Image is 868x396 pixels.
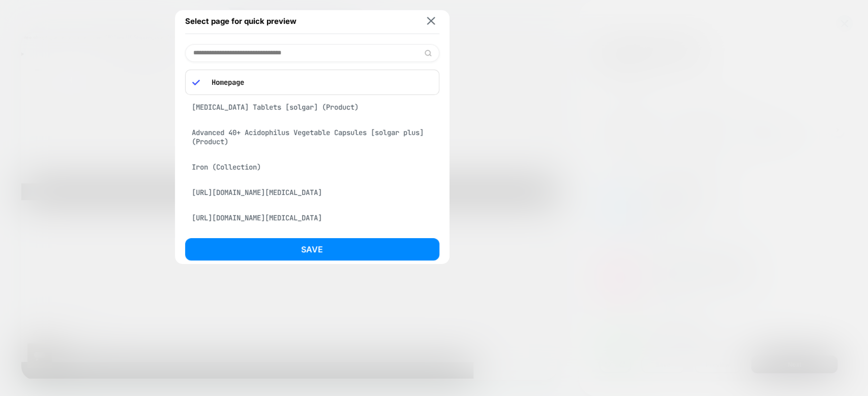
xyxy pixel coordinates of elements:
button: Save [185,238,439,260]
span: Free UK Shipping over £40 [124,3,204,10]
img: edit [424,49,432,57]
p: Homepage [206,78,432,87]
div: [URL][DOMAIN_NAME][MEDICAL_DATA] [185,208,439,227]
div: [URL][DOMAIN_NAME][MEDICAL_DATA] [185,183,439,202]
div: [MEDICAL_DATA] Tablets [solgar] (Product) [185,97,439,117]
img: close [427,17,435,25]
span: Hi. Need any help? [6,7,73,15]
div: Advanced 40+ Acidophilus Vegetable Capsules [solgar plus] (Product) [185,123,439,151]
span: Select page for quick preview [185,16,296,26]
div: Iron (Collection) [185,157,439,177]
